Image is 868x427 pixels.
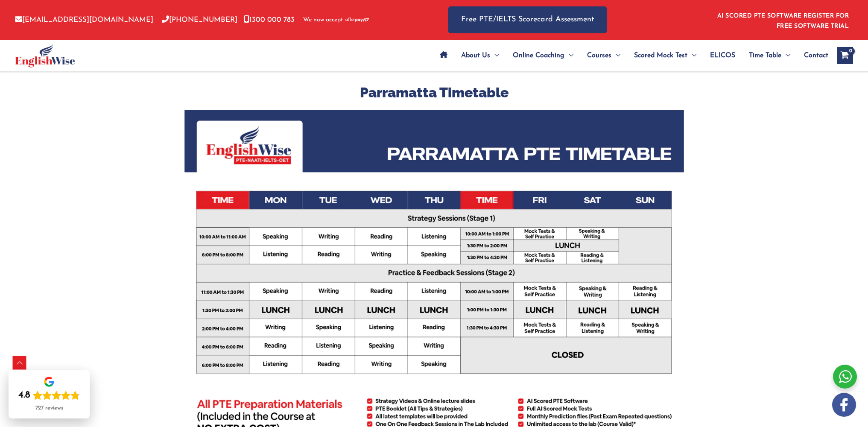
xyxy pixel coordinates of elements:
div: Rating: 4.8 out of 5 [18,389,80,401]
nav: Site Navigation: Main Menu [433,41,828,70]
a: [PHONE_NUMBER] [162,16,237,23]
aside: Header Widget 1 [712,6,853,34]
img: Afterpay-Logo [345,18,369,22]
span: Menu Toggle [611,41,620,70]
a: Contact [797,41,828,70]
span: Courses [587,41,611,70]
a: Scored Mock TestMenu Toggle [627,41,703,70]
span: Menu Toggle [687,41,696,70]
a: Free PTE/IELTS Scorecard Assessment [448,6,607,33]
span: About Us [461,41,490,70]
h3: Parramatta Timetable [184,84,684,102]
div: 4.8 [18,389,30,401]
a: 1300 000 783 [244,16,295,23]
span: Online Coaching [513,41,564,70]
span: Menu Toggle [564,41,573,70]
a: [EMAIL_ADDRESS][DOMAIN_NAME] [15,16,153,23]
span: Menu Toggle [781,41,790,70]
img: white-facebook.png [832,393,856,417]
span: We now accept [303,16,343,24]
a: CoursesMenu Toggle [580,41,627,70]
img: cropped-ew-logo [15,44,75,67]
a: View Shopping Cart, empty [837,47,853,64]
a: ELICOS [703,41,742,70]
span: Menu Toggle [490,41,499,70]
span: Contact [804,41,828,70]
span: ELICOS [710,41,735,70]
a: AI SCORED PTE SOFTWARE REGISTER FOR FREE SOFTWARE TRIAL [717,13,849,29]
div: 727 reviews [35,405,63,412]
a: Time TableMenu Toggle [742,41,797,70]
span: Scored Mock Test [634,41,687,70]
a: Online CoachingMenu Toggle [506,41,580,70]
span: Time Table [749,41,781,70]
a: About UsMenu Toggle [454,41,506,70]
